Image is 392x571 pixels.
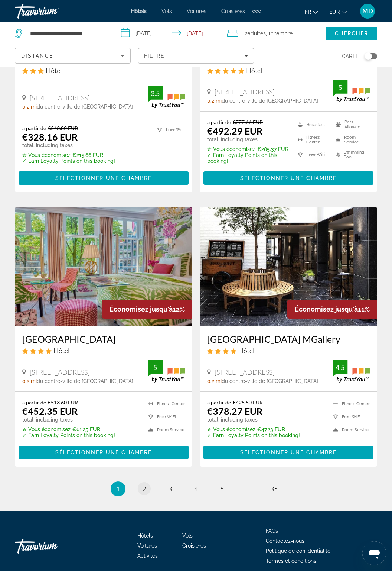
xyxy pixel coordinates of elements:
[271,30,293,36] span: Chambre
[187,8,206,14] a: Voitures
[362,7,373,15] span: MD
[266,538,304,544] a: Contactez-nous
[148,86,185,108] img: TrustYou guest rating badge
[37,378,133,384] span: du centre-ville de [GEOGRAPHIC_DATA]
[305,9,311,15] span: fr
[144,399,185,409] li: Fitness Center
[329,412,370,422] li: Free WiFi
[207,406,262,417] ins: €378.27 EUR
[22,142,115,148] p: total, including taxes
[19,173,189,181] a: Sélectionner une chambre
[207,98,222,104] span: 0.2 mi
[305,6,318,17] button: Change language
[161,8,172,14] a: Vols
[48,125,78,131] del: €543.82 EUR
[116,485,120,493] span: 1
[333,360,370,382] img: TrustYou guest rating badge
[333,80,370,102] img: TrustYou guest rating badge
[359,53,377,59] button: Toggle map
[21,51,124,60] mat-select: Sort by
[266,548,330,554] a: Politique de confidentialité
[266,28,293,39] span: , 1
[30,368,89,376] span: [STREET_ADDRESS]
[215,368,274,376] span: [STREET_ADDRESS]
[22,406,78,417] ins: €452.35 EUR
[200,207,377,326] a: INK Hotel Amsterdam MGallery
[48,399,78,406] del: €513.60 EUR
[207,146,255,152] span: ✮ Vous économisez
[22,417,115,423] p: total, including taxes
[332,149,370,160] li: Swimming Pool
[53,346,69,355] span: Hôtel
[203,446,373,459] button: Sélectionner une chambre
[131,8,147,14] a: Hôtels
[207,399,231,406] span: a partir de
[22,378,37,384] span: 0.2 mi
[207,426,300,432] p: €47.23 EUR
[144,425,185,435] li: Room Service
[207,333,370,345] a: [GEOGRAPHIC_DATA] MGallery
[22,67,185,75] div: 3 star Hotel
[15,1,89,21] a: Travorium
[22,131,78,142] ins: €328.16 EUR
[287,300,377,319] div: 11%
[22,158,115,164] p: ✓ Earn Loyalty Points on this booking!
[22,152,115,158] p: €215.66 EUR
[220,485,224,493] span: 5
[207,378,222,384] span: 0.2 mi
[207,432,300,438] p: ✓ Earn Loyalty Points on this booking!
[222,98,318,104] span: du centre-ville de [GEOGRAPHIC_DATA]
[55,175,152,181] span: Sélectionner une chambre
[270,485,278,493] span: 35
[22,399,46,406] span: a partir de
[329,399,370,409] li: Fitness Center
[207,67,370,75] div: 5 star Hotel
[22,125,46,131] span: a partir de
[326,27,377,40] button: Search
[362,541,386,565] iframe: Bouton de lancement de la fenêtre de messagerie
[144,53,165,59] span: Filtre
[233,399,263,406] del: €425.50 EUR
[22,333,185,345] a: [GEOGRAPHIC_DATA]
[203,171,373,185] button: Sélectionner une chambre
[329,6,347,17] button: Change currency
[333,83,347,92] div: 5
[332,119,370,130] li: Pets Allowed
[22,432,115,438] p: ✓ Earn Loyalty Points on this booking!
[203,173,373,181] a: Sélectionner une chambre
[248,30,266,36] span: Adultes
[144,412,185,422] li: Free WiFi
[15,207,192,326] img: Hotel Estheréa
[15,535,89,557] a: Go Home
[240,449,337,455] span: Sélectionner une chambre
[266,558,316,564] a: Termes et conditions
[148,360,185,382] img: TrustYou guest rating badge
[22,104,37,110] span: 0.2 mi
[333,363,347,372] div: 4.5
[295,305,358,313] span: Économisez jusqu'à
[102,300,192,319] div: 12%
[246,67,262,75] span: Hôtel
[137,533,153,539] a: Hôtels
[137,553,158,559] span: Activités
[182,533,193,539] a: Vols
[137,543,157,549] span: Voitures
[266,528,278,534] a: FAQs
[238,346,254,355] span: Hôtel
[37,104,133,110] span: du centre-ville de [GEOGRAPHIC_DATA]
[22,426,115,432] p: €61.25 EUR
[221,8,245,14] a: Croisières
[207,125,262,136] ins: €492.29 EUR
[207,146,288,152] p: €285.37 EUR
[29,28,106,39] input: Search hotel destination
[294,119,332,130] li: Breakfast
[117,22,223,45] button: Select check in and out date
[294,134,332,145] li: Fitness Center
